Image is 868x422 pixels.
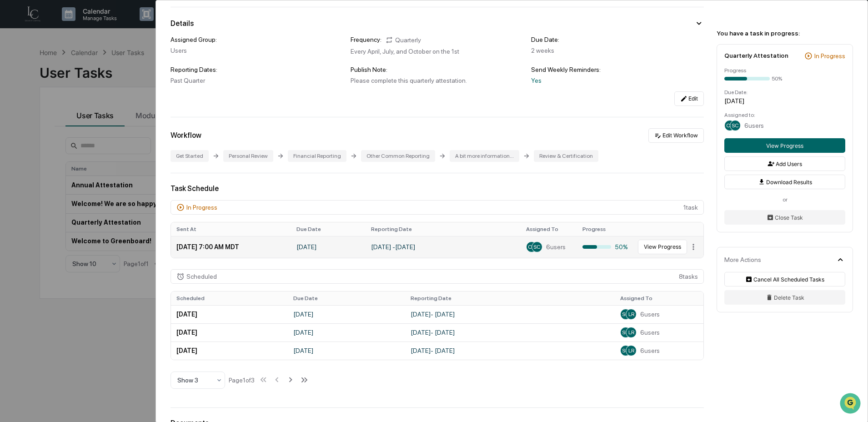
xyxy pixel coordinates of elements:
span: 6 users [640,347,660,354]
th: Due Date [291,222,366,236]
div: Frequency: [351,36,381,44]
button: View Progress [724,138,845,153]
div: or [724,196,845,203]
div: 50% [772,75,782,82]
div: Users [171,47,343,54]
div: Quarterly [385,36,421,44]
div: Progress [724,67,845,74]
td: [DATE] [291,236,366,258]
div: Every April, July, and October on the 1st [351,48,523,55]
div: Publish Note: [351,66,523,73]
span: Pylon [90,154,110,161]
div: Due Date: [724,89,845,95]
img: 1746055101610-c473b297-6a78-478c-a979-82029cc54cd1 [9,70,25,86]
th: Progress [577,222,633,236]
td: [DATE] [171,305,288,323]
span: 6 users [744,122,764,129]
div: 2 weeks [531,47,704,54]
a: Powered byPylon [64,154,110,161]
td: [DATE] [288,305,405,323]
span: Preclearance [18,115,59,124]
th: Assigned To [521,222,577,236]
div: [DATE] [724,97,845,105]
span: Attestations [75,115,113,124]
div: Review & Certification [534,150,598,162]
div: Quarterly Attestation [724,52,788,59]
div: 🖐️ [9,116,16,123]
div: 🔎 [9,133,16,140]
div: Yes [531,77,704,84]
span: SC [622,311,629,317]
span: CP [528,244,535,250]
p: How can we help? [9,19,166,34]
th: Scheduled [171,291,288,305]
td: [DATE] - [DATE] [405,323,615,342]
span: LR [628,311,634,317]
div: In Progress [186,204,217,211]
button: Add Users [724,156,845,171]
th: Sent At [171,222,291,236]
div: Financial Reporting [288,150,346,162]
span: 6 users [640,311,660,318]
div: Reporting Dates: [171,66,343,73]
a: 🔎Data Lookup [5,128,61,145]
div: 🗄️ [66,116,73,123]
button: Delete Task [724,290,845,305]
a: 🗄️Attestations [62,111,116,127]
div: Details [171,19,194,28]
div: Page 1 of 3 [229,377,255,384]
div: Workflow [171,131,201,140]
span: 6 users [546,243,566,251]
td: [DATE] - [DATE] [405,305,615,323]
div: Get Started [171,150,209,162]
span: SC [622,347,629,354]
th: Reporting Date [405,291,615,305]
div: Personal Review [223,150,273,162]
button: Close Task [724,210,845,225]
td: [DATE] - [DATE] [405,342,615,360]
span: LR [628,347,634,354]
td: [DATE] [171,342,288,360]
th: Assigned To [615,291,703,305]
th: Reporting Date [366,222,521,236]
iframe: Open customer support [839,392,863,417]
td: [DATE] [171,323,288,342]
button: Edit Workflow [648,128,704,143]
button: Cancel All Scheduled Tasks [724,272,845,286]
button: Download Results [724,175,845,189]
div: Start new chat [31,70,149,79]
th: Due Date [288,291,405,305]
span: CP [726,122,733,129]
div: Assigned Group: [171,36,343,43]
div: Scheduled [186,273,217,280]
td: [DATE] 7:00 AM MDT [171,236,291,258]
div: A bit more information... [450,150,519,162]
div: 1 task [171,200,704,215]
div: 50% [582,243,628,251]
div: Please complete this quarterly attestation. [351,77,523,84]
div: Task Schedule [171,184,704,193]
td: [DATE] [288,342,405,360]
div: Past Quarter [171,77,343,84]
td: [DATE] [288,323,405,342]
button: Start new chat [155,72,166,83]
span: Data Lookup [18,132,57,141]
a: 🖐️Preclearance [5,111,62,127]
span: SC [732,122,739,129]
div: Other Common Reporting [361,150,435,162]
span: LR [628,329,634,336]
div: You have a task in progress: [717,30,853,37]
div: We're available if you need us! [31,79,115,86]
span: SC [622,329,629,336]
div: More Actions [724,256,761,263]
span: 6 users [640,329,660,336]
button: View Progress [638,240,687,254]
div: Send Weekly Reminders: [531,66,704,73]
span: SC [533,244,541,250]
td: [DATE] - [DATE] [366,236,521,258]
button: Edit [674,91,704,106]
div: Assigned to: [724,112,845,118]
div: In Progress [814,52,845,60]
